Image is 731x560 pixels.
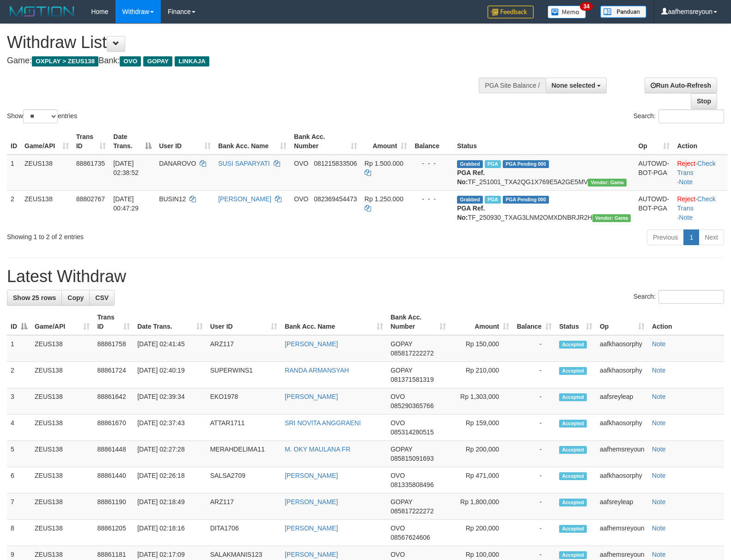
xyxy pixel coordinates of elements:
[634,155,673,191] td: AUTOWD-BOT-PGA
[596,520,648,546] td: aafhemsreyoun
[93,441,134,467] td: 88861448
[559,499,587,506] span: Accepted
[134,520,206,546] td: [DATE] 02:18:16
[453,190,634,226] td: TF_250930_TXAG3LNM2OMXDNBRJR2H
[218,160,270,167] a: SUSI SAPARYATI
[285,472,338,479] a: [PERSON_NAME]
[450,388,513,415] td: Rp 1,303,000
[559,341,587,349] span: Accepted
[513,388,555,415] td: -
[23,109,58,123] select: Showentries
[134,335,206,362] td: [DATE] 02:41:45
[7,415,31,441] td: 4
[390,472,405,479] span: OVO
[596,494,648,520] td: aafsreyleap
[159,195,186,203] span: BUSIN12
[652,393,666,400] a: Note
[7,33,478,52] h1: Withdraw List
[93,388,134,415] td: 88861642
[390,376,433,383] span: Copy 081371581319 to clipboard
[450,520,513,546] td: Rp 200,000
[634,128,673,155] th: Op: activate to sort column ascending
[634,190,673,226] td: AUTOWD-BOT-PGA
[513,309,555,335] th: Balance: activate to sort column ascending
[7,309,31,335] th: ID: activate to sort column descending
[691,93,717,109] a: Stop
[134,309,206,335] th: Date Trans.: activate to sort column ascending
[361,128,411,155] th: Amount: activate to sort column ascending
[207,335,281,362] td: ARZ117
[390,455,433,462] span: Copy 085815091693 to clipboard
[155,128,214,155] th: User ID: activate to sort column ascending
[7,128,21,155] th: ID
[652,419,666,427] a: Note
[652,367,666,374] a: Note
[596,335,648,362] td: aafkhaosorphy
[294,160,308,167] span: OVO
[559,551,587,559] span: Accepted
[453,128,634,155] th: Status
[93,415,134,441] td: 88861670
[673,155,727,191] td: · ·
[31,362,93,388] td: ZEUS138
[596,388,648,415] td: aafsreyleap
[207,309,281,335] th: User ID: activate to sort column ascending
[207,494,281,520] td: ARZ117
[559,420,587,428] span: Accepted
[596,467,648,494] td: aafkhaosorphy
[513,335,555,362] td: -
[120,56,141,66] span: OVO
[450,467,513,494] td: Rp 471,000
[450,309,513,335] th: Amount: activate to sort column ascending
[652,472,666,479] a: Note
[387,309,449,335] th: Bank Acc. Number: activate to sort column ascending
[7,5,77,18] img: MOTION_logo.png
[588,179,627,187] span: Vendor URL: https://trx31.1velocity.biz
[113,195,139,212] span: [DATE] 00:47:29
[652,524,666,532] a: Note
[32,56,98,66] span: OXPLAY > ZEUS138
[559,446,587,454] span: Accepted
[134,388,206,415] td: [DATE] 02:39:34
[596,415,648,441] td: aafkhaosorphy
[285,551,338,558] a: [PERSON_NAME]
[207,520,281,546] td: DITA1706
[31,441,93,467] td: ZEUS138
[7,362,31,388] td: 2
[365,195,403,203] span: Rp 1.250.000
[93,494,134,520] td: 88861190
[95,294,109,301] span: CSV
[513,494,555,520] td: -
[285,393,338,400] a: [PERSON_NAME]
[134,441,206,467] td: [DATE] 02:27:28
[596,362,648,388] td: aafkhaosorphy
[290,128,361,155] th: Bank Acc. Number: activate to sort column ascending
[7,290,62,306] a: Show 25 rows
[390,534,430,541] span: Copy 08567624606 to clipboard
[677,195,695,203] a: Reject
[13,294,56,301] span: Show 25 rows
[285,524,338,532] a: [PERSON_NAME]
[390,367,412,374] span: GOPAY
[652,446,666,453] a: Note
[677,160,695,167] a: Reject
[7,155,21,191] td: 1
[645,78,717,93] a: Run Auto-Refresh
[390,419,405,427] span: OVO
[93,520,134,546] td: 88861205
[73,128,110,155] th: Trans ID: activate to sort column ascending
[679,178,693,186] a: Note
[652,340,666,348] a: Note
[31,335,93,362] td: ZEUS138
[450,335,513,362] td: Rp 150,000
[134,362,206,388] td: [DATE] 02:40:19
[143,56,172,66] span: GOPAY
[175,56,209,66] span: LINKAJA
[390,498,412,506] span: GOPAY
[294,195,308,203] span: OVO
[652,551,666,558] a: Note
[390,551,405,558] span: OVO
[214,128,290,155] th: Bank Acc. Name: activate to sort column ascending
[503,160,549,168] span: PGA Pending
[7,520,31,546] td: 8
